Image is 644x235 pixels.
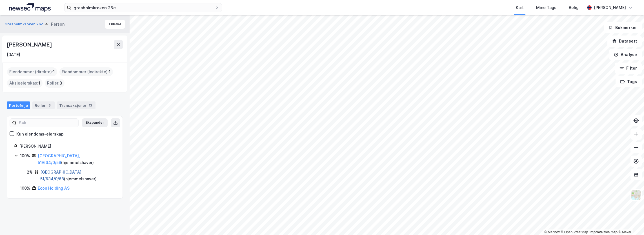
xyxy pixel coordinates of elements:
button: Analyse [609,49,642,60]
div: 100% [20,185,30,192]
button: Ekspander [82,118,108,127]
a: Mapbox [544,230,560,234]
div: Roller : [45,79,65,88]
div: Mine Tags [536,4,556,11]
span: 1 [109,68,111,75]
button: Grasholmkroken 26c [5,21,45,27]
button: Tilbake [105,20,125,29]
span: 1 [53,68,55,75]
button: Bokmerker [604,22,642,33]
div: [PERSON_NAME] [594,4,626,11]
div: [PERSON_NAME] [7,40,53,49]
div: 3 [47,103,52,108]
div: Roller [32,101,55,109]
div: 2% [27,169,33,176]
button: Datasett [607,36,642,47]
div: Aksjeeierskap : [7,79,43,88]
input: Søk [17,119,78,127]
img: Z [631,190,641,200]
div: ( hjemmelshaver ) [40,169,116,182]
span: 3 [59,80,62,87]
div: Bolig [569,4,579,11]
input: Søk på adresse, matrikkel, gårdeiere, leietakere eller personer [71,3,215,12]
div: 100% [20,152,30,159]
div: Eiendommer (Indirekte) : [59,67,113,76]
iframe: Chat Widget [616,208,644,235]
button: Tags [616,76,642,87]
a: [GEOGRAPHIC_DATA], 51/634/0/68 [40,170,83,181]
div: [PERSON_NAME] [19,143,116,150]
span: 1 [38,80,40,87]
div: 13 [88,103,93,108]
a: OpenStreetMap [561,230,588,234]
div: Person [51,21,65,28]
button: Filter [615,63,642,74]
div: Transaksjoner [57,101,96,109]
div: Kontrollprogram for chat [616,208,644,235]
div: Portefølje [7,101,30,109]
div: [DATE] [7,51,20,58]
div: Kart [516,4,524,11]
a: Improve this map [590,230,618,234]
div: Kun eiendoms-eierskap [16,131,64,138]
a: [GEOGRAPHIC_DATA], 51/634/0/59 [38,153,80,165]
div: Eiendommer (direkte) : [7,67,57,76]
a: Econ Holding AS [38,186,70,190]
img: logo.a4113a55bc3d86da70a041830d287a7e.svg [9,3,51,12]
div: ( hjemmelshaver ) [38,152,116,166]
